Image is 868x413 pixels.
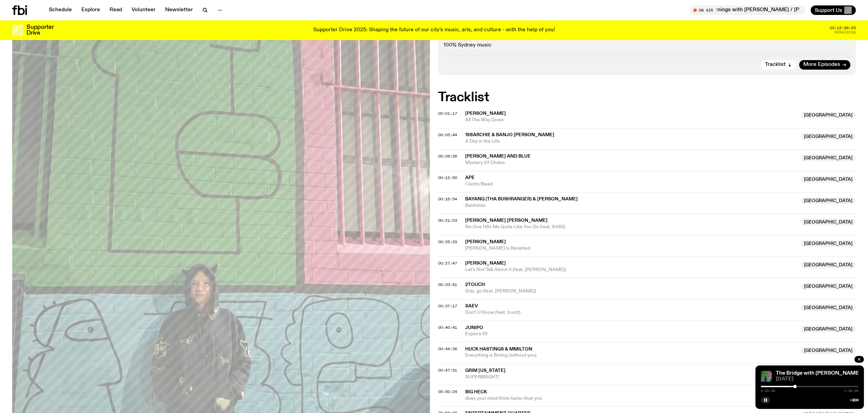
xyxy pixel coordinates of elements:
span: I Gotta Bleed [465,181,796,187]
span: [DATE] [776,377,859,382]
span: Tracklist [765,62,786,67]
span: 198archie & Banjo [PERSON_NAME] [465,132,554,137]
span: 00:37:17 [438,303,457,309]
a: More Episodes [799,60,850,70]
h2: Tracklist [438,91,856,104]
span: [GEOGRAPHIC_DATA] [801,155,856,161]
span: Everything is Boring (without you) [465,352,796,359]
button: 00:50:24 [438,390,457,394]
button: 00:05:44 [438,133,457,137]
span: [PERSON_NAME] and Blue [465,154,531,159]
span: BAYANG (tha Bushranger) & [PERSON_NAME] [465,197,578,201]
span: 00:12:50 [438,175,457,180]
span: Explora 95 [465,331,796,337]
span: [GEOGRAPHIC_DATA] [801,347,856,354]
span: does your mind think faster than you [465,395,796,402]
span: xaev [465,304,478,308]
span: Big Heck [465,390,487,394]
span: Bankistan [465,202,796,209]
span: [GEOGRAPHIC_DATA] [801,176,856,183]
span: [GEOGRAPHIC_DATA] [801,240,856,247]
p: 100% Sydney music [443,42,850,49]
span: 00:16:54 [438,196,457,202]
span: Remaining [834,31,856,34]
span: [PERSON_NAME] [PERSON_NAME] [465,218,548,223]
button: On AirMornings with [PERSON_NAME] / [PERSON_NAME] [PERSON_NAME] and mmilton interview [690,5,805,15]
span: More Episodes [803,62,840,67]
h3: Supporter Drive [26,24,54,36]
span: 03:12:56:25 [830,26,856,30]
a: Read [105,5,126,15]
button: 00:21:03 [438,219,457,222]
span: [GEOGRAPHIC_DATA] [801,112,856,119]
span: [GEOGRAPHIC_DATA] [801,133,856,140]
span: Grip, go (feat. [PERSON_NAME]) [465,288,796,294]
button: Tracklist [761,60,796,70]
a: The Bridge with [PERSON_NAME] [776,371,861,376]
span: Junipo [465,325,483,330]
span: 1:00:00 [844,389,859,393]
span: A Day in the Life [465,138,796,145]
span: 00:21:03 [438,218,457,223]
span: [GEOGRAPHIC_DATA] [801,219,856,226]
span: No One H8s Me Quite Like You Do (feat. 8485) [465,224,796,230]
span: 00:09:36 [438,154,457,159]
button: 00:12:50 [438,176,457,180]
span: [PERSON_NAME] [465,261,506,266]
span: [PERSON_NAME] [465,239,506,244]
span: 00:33:41 [438,282,457,287]
button: 00:01:17 [438,112,457,115]
span: Huck Hastings & mmilton [465,347,532,352]
a: Newsletter [161,5,197,15]
button: 00:09:36 [438,155,457,158]
span: 00:01:17 [438,111,457,116]
a: Explore [77,5,104,15]
span: Mystery Of Chains [465,160,796,166]
button: 00:16:54 [438,197,457,201]
span: [GEOGRAPHIC_DATA] [801,304,856,311]
span: 00:44:36 [438,346,457,352]
span: Grim [US_STATE] [465,368,506,373]
span: Support Us [815,7,842,13]
img: Amelia Sparke is wearing a black hoodie and pants, leaning against a blue, green and pink wall wi... [761,371,772,382]
span: Don't U Know (feat. trustt) [465,309,796,316]
span: Ape [465,175,475,180]
button: 00:33:41 [438,283,457,287]
p: Supporter Drive 2025: Shaping the future of our city’s music, arts, and culture - with the help o... [313,27,555,33]
span: 0:20:58 [761,389,775,393]
span: [GEOGRAPHIC_DATA] [801,197,856,204]
a: Schedule [45,5,76,15]
span: SUPERBRIGHT! [465,374,796,380]
button: 00:37:17 [438,304,457,308]
span: [PERSON_NAME] [465,111,506,116]
button: 00:47:51 [438,369,457,372]
span: [GEOGRAPHIC_DATA] [801,262,856,268]
span: 00:50:24 [438,389,457,394]
button: 00:44:36 [438,347,457,351]
span: [PERSON_NAME] Is Banished [465,245,796,252]
span: [GEOGRAPHIC_DATA] [801,283,856,290]
a: Volunteer [127,5,160,15]
button: 00:25:33 [438,240,457,244]
span: 00:05:44 [438,132,457,138]
span: 00:47:51 [438,367,457,373]
span: 00:27:47 [438,261,457,266]
span: 2touch [465,282,485,287]
span: [GEOGRAPHIC_DATA] [801,326,856,333]
span: Let's Not Talk About It (feat. [PERSON_NAME]) [465,267,796,273]
span: 00:40:41 [438,325,457,330]
span: 00:25:33 [438,239,457,245]
button: 00:40:41 [438,326,457,329]
span: All The Way Down [465,117,796,123]
button: Support Us [811,5,856,15]
button: 00:27:47 [438,262,457,265]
